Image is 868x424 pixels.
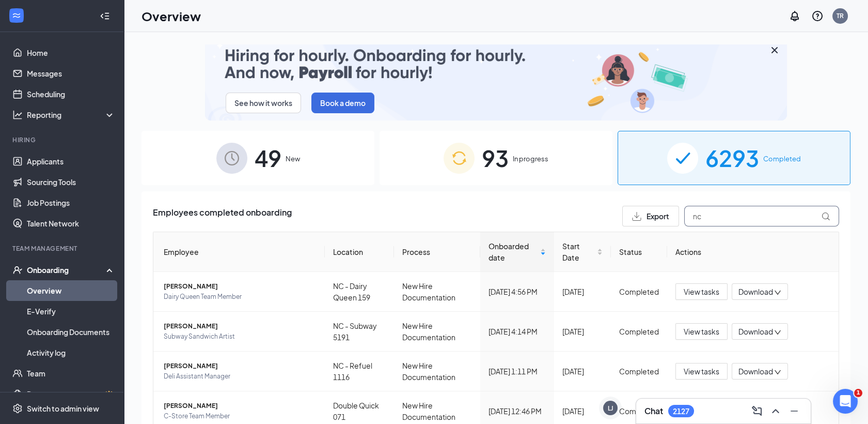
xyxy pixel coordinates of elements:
[325,312,394,352] td: NC - Subway 5191
[394,352,481,391] td: New Hire Documentation
[619,286,659,297] div: Completed
[646,213,669,220] span: Export
[27,322,115,342] a: Onboarding Documents
[226,93,301,113] button: See how it works
[27,301,115,322] a: E-Verify
[684,326,719,337] span: View tasks
[325,272,394,312] td: NC - Dairy Queen 159
[488,240,538,263] span: Onboarded date
[833,389,858,414] iframe: Intercom live chat
[562,240,595,263] span: Start Date
[12,403,23,414] svg: Settings
[164,321,317,331] span: [PERSON_NAME]
[153,232,325,272] th: Employee
[153,206,292,226] span: Employees completed onboarding
[684,366,719,377] span: View tasks
[675,323,728,340] button: View tasks
[619,326,659,337] div: Completed
[738,366,773,377] span: Download
[774,329,781,336] span: down
[562,286,603,297] div: [DATE]
[554,232,611,272] th: Start Date
[763,154,801,164] span: Completed
[837,11,844,20] div: TR
[675,363,728,380] button: View tasks
[27,384,115,404] a: DocumentsCrown
[738,326,773,337] span: Download
[608,404,613,413] div: LJ
[27,280,115,301] a: Overview
[768,44,781,56] svg: Cross
[622,206,679,226] button: Export
[325,352,394,391] td: NC - Refuel 1116
[27,265,106,275] div: Onboarding
[619,366,659,377] div: Completed
[325,232,394,272] th: Location
[611,232,667,272] th: Status
[164,371,317,382] span: Deli Assistant Manager
[751,405,763,417] svg: ComposeMessage
[684,286,719,297] span: View tasks
[788,405,800,417] svg: Minimize
[12,110,23,120] svg: Analysis
[164,292,317,302] span: Dairy Queen Team Member
[27,151,115,172] a: Applicants
[164,401,317,411] span: [PERSON_NAME]
[11,10,22,21] svg: WorkstreamLogo
[488,366,546,377] div: [DATE] 1:11 PM
[164,331,317,342] span: Subway Sandwich Artist
[27,110,116,120] div: Reporting
[12,265,23,275] svg: UserCheck
[164,411,317,421] span: C-Store Team Member
[27,84,115,104] a: Scheduling
[488,326,546,337] div: [DATE] 4:14 PM
[562,405,603,417] div: [DATE]
[394,232,481,272] th: Process
[684,206,839,226] input: Search by Name, Job Posting, or Process
[767,403,784,419] button: ChevronUp
[513,154,548,164] span: In progress
[100,11,110,21] svg: Collapse
[394,312,481,352] td: New Hire Documentation
[774,369,781,376] span: down
[27,363,115,384] a: Team
[141,7,201,25] h1: Overview
[705,140,759,176] span: 6293
[488,405,546,417] div: [DATE] 12:46 PM
[667,232,839,272] th: Actions
[673,407,689,416] div: 2127
[769,405,782,417] svg: ChevronUp
[811,10,824,22] svg: QuestionInfo
[482,140,509,176] span: 93
[311,93,374,113] button: Book a demo
[774,289,781,296] span: down
[854,389,862,397] span: 1
[164,281,317,292] span: [PERSON_NAME]
[644,405,663,417] h3: Chat
[27,403,99,414] div: Switch to admin view
[394,272,481,312] td: New Hire Documentation
[562,326,603,337] div: [DATE]
[562,366,603,377] div: [DATE]
[738,286,773,297] span: Download
[205,38,787,120] img: payroll-small.gif
[27,172,115,192] a: Sourcing Tools
[27,342,115,363] a: Activity log
[27,42,115,63] a: Home
[286,154,300,164] span: New
[164,361,317,371] span: [PERSON_NAME]
[786,403,802,419] button: Minimize
[12,244,113,253] div: Team Management
[255,140,281,176] span: 49
[788,10,801,22] svg: Notifications
[12,135,113,144] div: Hiring
[675,283,728,300] button: View tasks
[27,192,115,213] a: Job Postings
[27,213,115,234] a: Talent Network
[488,286,546,297] div: [DATE] 4:56 PM
[749,403,765,419] button: ComposeMessage
[27,63,115,84] a: Messages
